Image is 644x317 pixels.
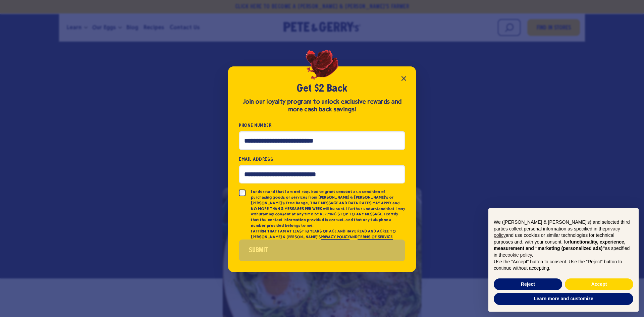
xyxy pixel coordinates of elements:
p: I understand that I am not required to grant consent as a condition of purchasing goods or servic... [251,189,405,228]
a: PRIVACY POLICY [321,234,350,240]
p: We ([PERSON_NAME] & [PERSON_NAME]'s) and selected third parties collect personal information as s... [494,219,633,259]
a: cookie policy [505,252,532,258]
input: I understand that I am not required to grant consent as a condition of purchasing goods or servic... [239,190,246,196]
button: Close popup [397,72,411,85]
button: Accept [565,278,633,290]
div: Notice [483,203,644,317]
label: Phone Number [239,121,405,129]
button: Reject [494,278,562,290]
button: Learn more and customize [494,293,633,305]
p: Use the “Accept” button to consent. Use the “Reject” button to continue without accepting. [494,259,633,272]
p: I AFFIRM THAT I AM AT LEAST 18 YEARS OF AGE AND HAVE READ AND AGREE TO [PERSON_NAME] & [PERSON_NA... [251,228,405,240]
h2: Get $2 Back [239,83,405,95]
button: Submit [239,240,405,261]
div: Join our loyalty program to unlock exclusive rewards and more cash back savings! [239,98,405,113]
a: TERMS OF SERVICE. [358,234,393,240]
label: Email Address [239,155,405,163]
